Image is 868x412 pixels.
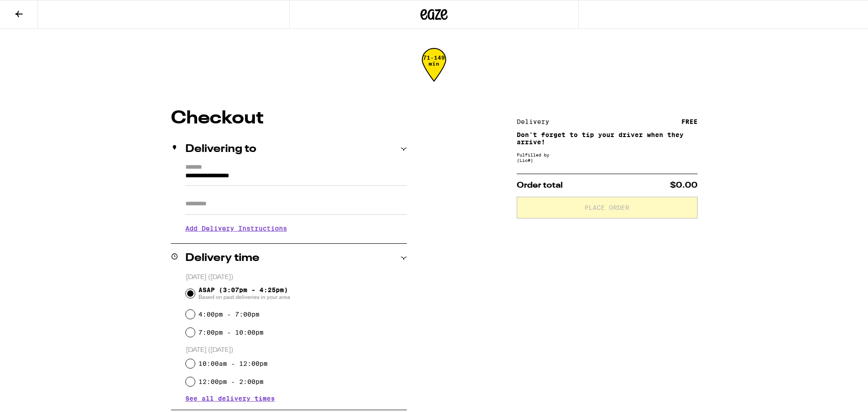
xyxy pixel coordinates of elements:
[185,239,407,246] p: We'll contact you at [PHONE_NUMBER] when we arrive
[186,346,407,355] p: [DATE] ([DATE])
[517,131,698,146] p: Don't forget to tip your driver when they arrive!
[517,197,698,218] button: Place Order
[171,109,407,128] h1: Checkout
[198,311,259,318] label: 4:00pm - 7:00pm
[198,329,264,336] label: 7:00pm - 10:00pm
[198,286,290,301] span: ASAP (3:07pm - 4:25pm)
[5,6,65,14] span: Hi. Need any help?
[198,294,290,301] span: Based on past deliveries in your area
[185,218,407,239] h3: Add Delivery Instructions
[681,118,698,125] div: FREE
[186,273,407,282] p: [DATE] ([DATE])
[517,152,698,163] div: Fulfilled by (Lic# )
[185,253,259,264] h2: Delivery time
[422,55,446,89] div: 71-149 min
[517,181,563,189] span: Order total
[198,360,268,367] label: 10:00am - 12:00pm
[517,118,556,125] div: Delivery
[198,378,264,385] label: 12:00pm - 2:00pm
[670,181,698,189] span: $0.00
[585,204,629,211] span: Place Order
[185,395,275,402] button: See all delivery times
[185,144,256,155] h2: Delivering to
